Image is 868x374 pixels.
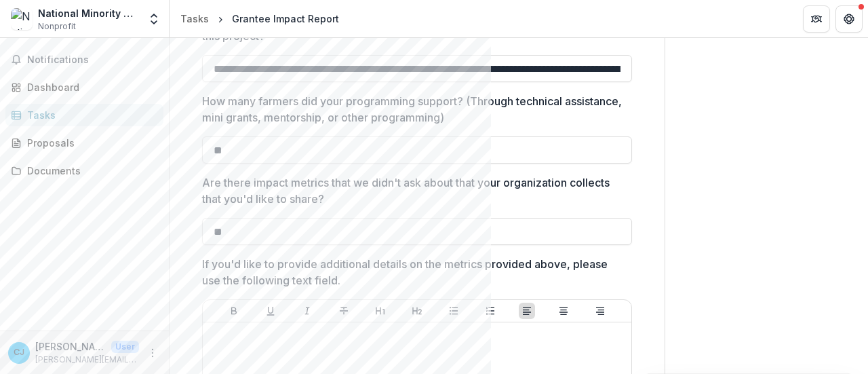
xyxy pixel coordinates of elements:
div: Tasks [180,12,209,26]
button: Notifications [5,49,163,71]
button: Align Center [555,303,572,319]
button: More [144,345,161,361]
a: Documents [5,160,163,182]
p: [PERSON_NAME][EMAIL_ADDRESS][PERSON_NAME][DOMAIN_NAME] [35,354,139,366]
p: User [111,341,139,353]
button: Heading 1 [372,303,389,319]
div: Proposals [27,136,153,150]
p: How many farmers did your programming support? (Through technical assistance, mini grants, mentor... [202,93,624,126]
a: Tasks [5,104,163,126]
button: Get Help [835,5,863,33]
button: Align Right [592,303,608,319]
div: Documents [27,164,153,178]
span: Notifications [27,54,158,66]
div: National Minority Supplier Development Council Inc [38,6,139,20]
button: Bullet List [446,303,462,319]
img: National Minority Supplier Development Council Inc [11,8,33,30]
button: Align Left [519,303,535,319]
span: Nonprofit [38,20,76,33]
div: Tasks [27,108,153,122]
a: Proposals [5,132,163,154]
button: Heading 2 [409,303,425,319]
nav: breadcrumb [175,9,344,29]
button: Strike [336,303,352,319]
button: Ordered List [482,303,498,319]
div: Charmaine Jackson [14,348,24,357]
button: Bold [226,303,242,319]
p: If you'd like to provide additional details on the metrics provided above, please use the followi... [202,256,624,288]
button: Underline [262,303,279,319]
div: Grantee Impact Report [232,12,339,26]
a: Dashboard [5,76,163,98]
p: [PERSON_NAME] [35,339,106,354]
p: Are there impact metrics that we didn't ask about that your organization collects that you'd like... [202,174,624,207]
div: Dashboard [27,80,153,94]
button: Italicize [299,303,315,319]
a: Tasks [175,9,214,29]
button: Open entity switcher [144,5,163,33]
button: Partners [803,5,830,33]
